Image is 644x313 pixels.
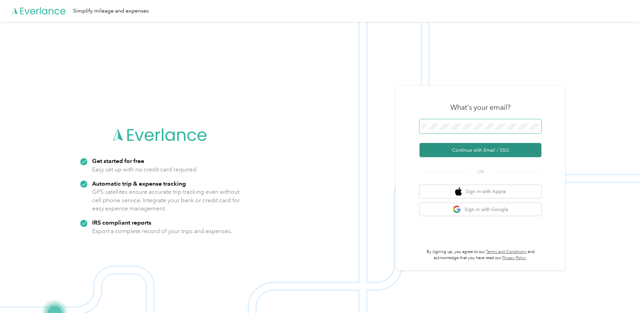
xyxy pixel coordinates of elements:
[92,219,151,226] strong: IRS compliant reports
[92,227,232,235] p: Export a complete record of your trips and expenses.
[420,185,541,198] button: apple logoSign in with Apple
[420,249,541,261] p: By signing up, you agree to our and acknowledge that you have read our .
[420,203,541,216] button: google logoSign in with Google
[420,143,541,157] button: Continue with Email / SSO
[92,165,196,174] p: Easy set up with no credit card required
[453,205,461,214] img: google logo
[92,180,186,187] strong: Automatic trip & expense tracking
[502,255,526,260] a: Privacy Policy
[92,188,240,213] p: GPS satellites ensure accurate trip tracking even without cell phone service. Integrate your bank...
[450,103,511,112] h3: What's your email?
[455,187,462,196] img: apple logo
[73,7,149,15] div: Simplify mileage and expenses
[92,157,144,164] strong: Get started for free
[469,168,492,175] span: OR
[486,249,527,254] a: Terms and Conditions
